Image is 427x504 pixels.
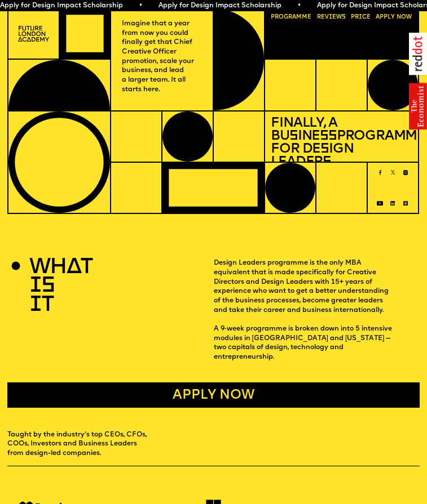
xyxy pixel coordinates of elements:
p: Imagine that a year from now you could finally get that Chief Creative Officer promotion, scale y... [122,19,202,94]
span: s [289,130,298,143]
h1: Finally, a Bu ine Programme for De ign Leader [271,117,412,169]
span: • [138,2,142,9]
a: Programme [268,11,315,23]
a: Apply now [373,11,415,23]
span: ss [320,130,337,143]
span: • [296,2,300,9]
a: Reviews [314,11,349,23]
span: a [292,14,296,20]
span: A [376,14,380,20]
span: s [323,155,331,169]
p: Taught by the industry’s top CEOs, CFOs, COOs, Investors and Business Leaders from design-led com... [7,430,148,458]
a: Apply now [7,382,420,408]
h2: WHAT IS IT [29,258,64,314]
p: Design Leaders programme is the only MBA equivalent that is made specifically for Creative Direct... [214,258,420,362]
span: s [320,142,329,156]
a: Price [348,11,374,23]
